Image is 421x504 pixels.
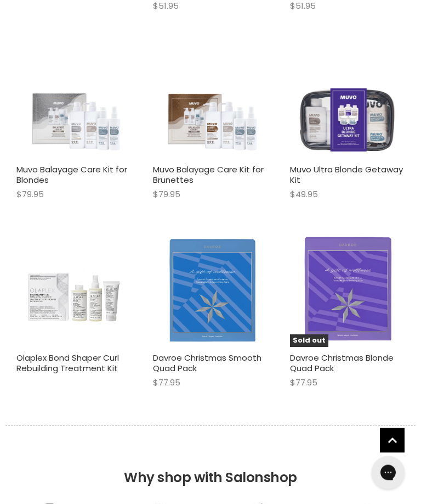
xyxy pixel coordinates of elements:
[366,452,410,493] iframe: Gorgias live chat messenger
[290,1,316,12] span: $51.95
[153,232,268,347] a: Davroe Christmas Smooth Quad Pack
[16,44,131,159] img: Muvo Balayage Care Kit for Blondes
[153,352,261,375] a: Davroe Christmas Smooth Quad Pack
[153,44,268,159] img: Muvo Balayage Care Kit for Brunettes
[153,189,180,200] span: $79.95
[380,428,405,453] a: Back to top
[290,377,317,389] span: $77.95
[290,164,403,187] a: Muvo Ultra Blonde Getaway Kit
[16,232,131,347] img: Olaplex Bond Shaper Curl Rebuilding Treatment Kit
[16,164,127,187] a: Muvo Balayage Care Kit for Blondes
[5,426,416,502] h2: Why shop with Salonshop
[380,428,405,457] span: Back to top
[290,232,405,347] a: Davroe Christmas Blonde Quad PackSold out
[153,377,180,389] span: $77.95
[16,189,44,200] span: $79.95
[16,352,119,375] a: Olaplex Bond Shaper Curl Rebuilding Treatment Kit
[290,44,405,159] img: Muvo Ultra Blonde Getaway Kit
[153,164,264,187] a: Muvo Balayage Care Kit for Brunettes
[290,189,318,200] span: $49.95
[290,335,328,348] span: Sold out
[290,352,394,375] a: Davroe Christmas Blonde Quad Pack
[153,1,179,12] span: $51.95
